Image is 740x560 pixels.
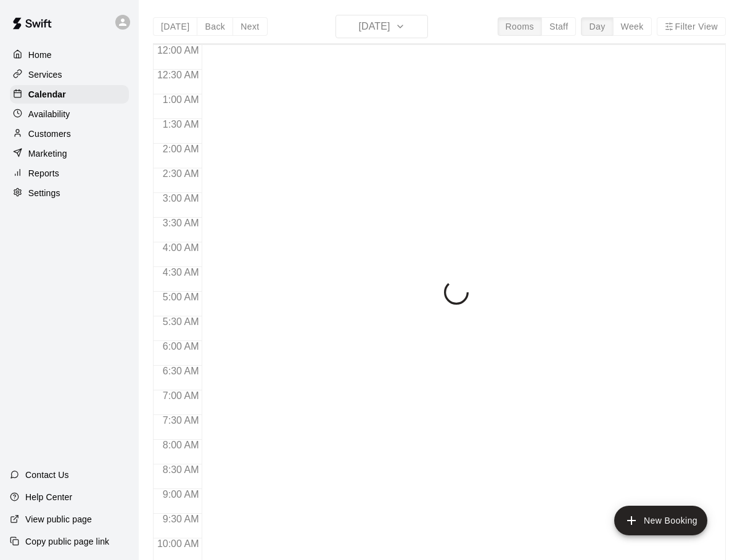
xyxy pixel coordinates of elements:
[160,489,202,500] span: 9:00 AM
[160,464,202,475] span: 8:30 AM
[25,469,69,481] p: Contact Us
[154,70,202,80] span: 12:30 AM
[160,94,202,105] span: 1:00 AM
[160,168,202,179] span: 2:30 AM
[10,184,129,202] a: Settings
[28,88,66,101] p: Calendar
[160,390,202,401] span: 7:00 AM
[25,535,109,548] p: Copy public page link
[154,538,202,549] span: 10:00 AM
[10,85,129,104] a: Calendar
[10,46,129,64] a: Home
[28,167,59,179] p: Reports
[25,513,92,525] p: View public page
[25,491,72,503] p: Help Center
[614,506,707,535] button: add
[28,68,62,81] p: Services
[160,415,202,426] span: 7:30 AM
[160,316,202,327] span: 5:30 AM
[10,164,129,183] a: Reports
[160,242,202,253] span: 4:00 AM
[10,125,129,143] a: Customers
[154,45,202,56] span: 12:00 AM
[160,341,202,352] span: 6:00 AM
[28,187,60,199] p: Settings
[160,218,202,228] span: 3:30 AM
[28,128,71,140] p: Customers
[10,105,129,123] a: Availability
[160,292,202,302] span: 5:00 AM
[160,514,202,524] span: 9:30 AM
[10,144,129,163] a: Marketing
[160,366,202,376] span: 6:30 AM
[28,49,52,61] p: Home
[10,65,129,84] a: Services
[160,193,202,204] span: 3:00 AM
[160,144,202,154] span: 2:00 AM
[160,267,202,278] span: 4:30 AM
[28,108,70,120] p: Availability
[160,119,202,130] span: 1:30 AM
[28,147,67,160] p: Marketing
[160,440,202,450] span: 8:00 AM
